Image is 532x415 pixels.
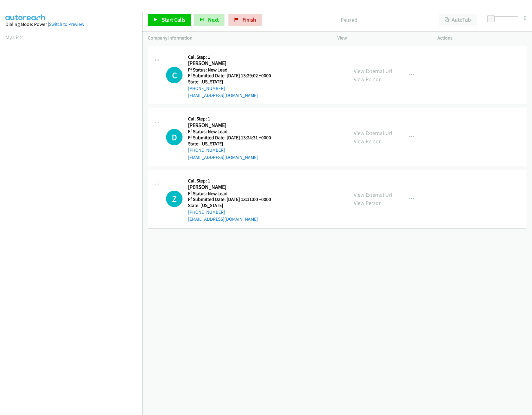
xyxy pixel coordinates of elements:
h5: Call Step: 1 [188,178,279,184]
h5: Call Step: 1 [188,116,279,122]
span: Next [208,16,219,23]
div: Dialing Mode: Power | [5,21,137,28]
iframe: Dialpad [5,47,142,336]
h5: Ff Submitted Date: [DATE] 13:11:00 +0000 [188,196,279,202]
h1: D [166,129,183,145]
a: My Lists [5,34,24,41]
p: Paused [270,16,428,24]
h2: [PERSON_NAME] [188,60,279,67]
a: View Person [354,138,382,145]
a: [EMAIL_ADDRESS][DOMAIN_NAME] [188,154,258,160]
p: Company Information [148,34,326,42]
a: View Person [354,199,382,206]
a: [PHONE_NUMBER] [188,209,225,215]
a: View External Url [354,67,392,74]
h5: Ff Submitted Date: [DATE] 13:24:31 +0000 [188,135,279,141]
a: [PHONE_NUMBER] [188,147,225,153]
div: 0 [524,14,527,22]
h5: State: [US_STATE] [188,141,279,147]
a: [EMAIL_ADDRESS][DOMAIN_NAME] [188,216,258,222]
p: Actions [437,34,527,42]
a: View Person [354,76,382,83]
a: Finish [228,14,262,26]
h5: State: [US_STATE] [188,79,279,85]
div: The call is yet to be attempted [166,129,183,145]
span: Start Calls [162,16,186,23]
a: [PHONE_NUMBER] [188,85,225,91]
h2: [PERSON_NAME] [188,122,279,129]
h5: Ff Status: New Lead [188,67,279,73]
h2: [PERSON_NAME] [188,184,279,191]
button: AutoTab [439,14,477,26]
a: [EMAIL_ADDRESS][DOMAIN_NAME] [188,92,258,98]
h5: Call Step: 1 [188,54,279,60]
h5: State: [US_STATE] [188,202,279,209]
a: View External Url [354,130,392,137]
h5: Ff Status: New Lead [188,191,279,197]
a: Switch to Preview [49,21,84,27]
h5: Ff Submitted Date: [DATE] 13:29:02 +0000 [188,73,279,79]
p: View [337,34,426,42]
div: The call is yet to be attempted [166,67,183,83]
h1: C [166,67,183,83]
a: View External Url [354,191,392,198]
div: The call is yet to be attempted [166,191,183,207]
a: Start Calls [148,14,191,26]
button: Next [194,14,224,26]
div: Delay between calls (in seconds) [490,16,518,21]
span: Finish [242,16,256,23]
h1: Z [166,191,183,207]
h5: Ff Status: New Lead [188,129,279,135]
